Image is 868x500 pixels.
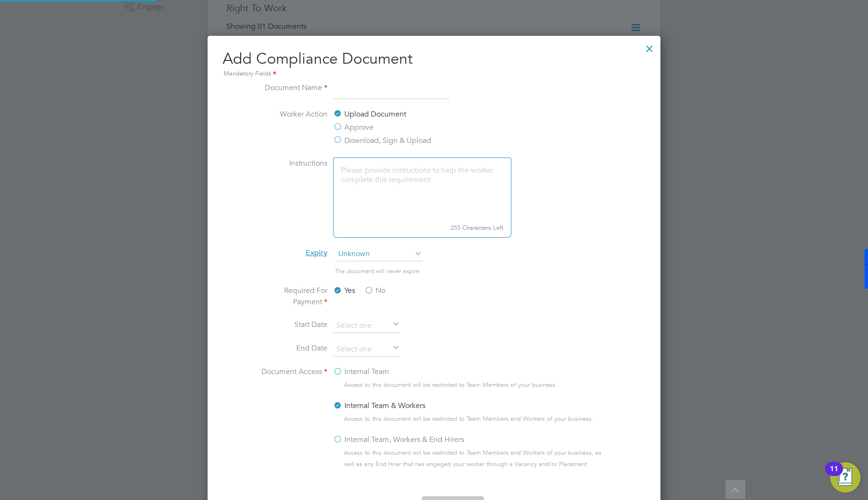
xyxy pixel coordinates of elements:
[333,400,426,411] label: Internal Team & Workers
[257,82,327,97] label: Document Name
[830,462,860,492] button: Open Resource Center, 11 new notifications
[333,135,431,146] label: Download, Sign & Upload
[223,69,645,79] div: Mandatory Fields
[257,285,327,308] label: Required For Payment
[306,248,327,258] span: Expiry
[335,267,419,275] span: The document will never expire
[344,413,593,425] span: Access to this document will be restricted to Team Members and Workers of your business.
[257,158,327,236] label: Instructions
[333,434,464,445] label: Internal Team, Workers & End Hirers
[335,247,422,261] span: Unknown
[333,342,400,357] input: Select one
[333,285,355,296] label: Yes
[257,366,327,477] label: Document Access
[333,366,389,377] label: Internal Team
[364,285,385,296] label: No
[257,342,327,355] label: End Date
[333,108,406,120] label: Upload Document
[257,108,327,146] label: Worker Action
[333,218,511,238] small: 255 Characters Left
[257,319,327,331] label: Start Date
[344,447,611,470] span: Access to this document will be restricted to Team Members and Workers of your business, as well ...
[344,379,557,391] span: Access to this document will be restricted to Team Members of your business.
[333,122,374,133] label: Approve
[830,469,838,481] div: 11
[333,319,400,333] input: Select one
[223,49,645,79] h2: Add Compliance Document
